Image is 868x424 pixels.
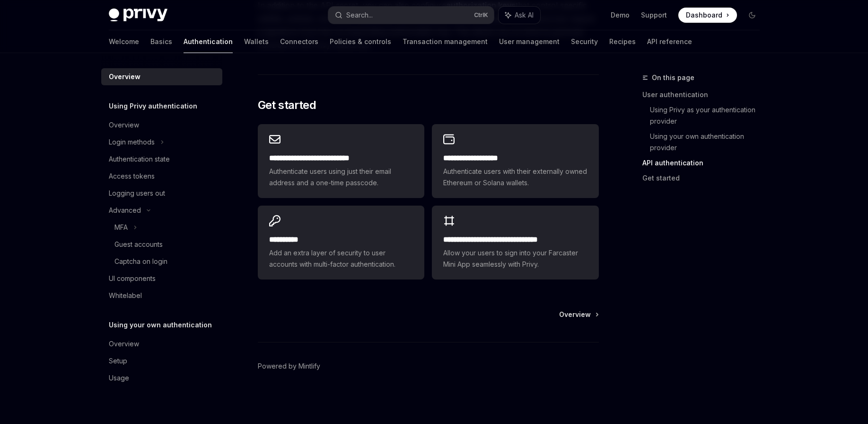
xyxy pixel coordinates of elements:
a: UI components [101,270,222,287]
div: Search... [346,9,373,21]
a: Connectors [280,30,318,53]
a: Welcome [109,30,139,53]
span: Ask AI [515,10,534,20]
div: Overview [109,71,140,82]
span: Overview [559,310,591,319]
a: User authentication [642,87,767,102]
h5: Using your own authentication [109,319,212,331]
a: Logging users out [101,185,222,202]
a: Dashboard [678,8,737,23]
a: Overview [101,335,222,352]
a: **** **** **** ****Authenticate users with their externally owned Ethereum or Solana wallets. [432,124,598,198]
a: Recipes [609,30,636,53]
a: Basics [150,30,172,53]
a: API authentication [642,155,767,171]
div: Guest accounts [114,239,163,250]
a: Captcha on login [101,253,222,270]
button: Search...CtrlK [328,7,494,24]
div: Usage [109,372,129,384]
span: Add an extra layer of security to user accounts with multi-factor authentication. [269,247,413,270]
a: Get started [642,171,767,186]
div: Access tokens [109,171,155,182]
div: Logging users out [109,188,165,199]
button: Ask AI [499,7,540,24]
span: Authenticate users with their externally owned Ethereum or Solana wallets. [443,166,587,189]
a: Overview [101,68,222,85]
a: Transaction management [403,30,488,53]
a: Overview [559,310,598,319]
div: Advanced [109,205,141,216]
span: Allow your users to sign into your Farcaster Mini App seamlessly with Privy. [443,247,587,270]
a: Security [571,30,598,53]
a: Whitelabel [101,287,222,304]
div: Login methods [109,136,155,148]
a: Overview [101,117,222,134]
span: On this page [652,72,694,83]
a: Authentication [184,30,233,53]
span: Ctrl K [474,11,488,19]
div: Whitelabel [109,290,142,301]
div: Captcha on login [114,256,167,267]
a: Wallets [244,30,269,53]
a: Support [641,10,667,20]
a: Demo [611,10,630,20]
a: Usage [101,370,222,387]
a: **** *****Add an extra layer of security to user accounts with multi-factor authentication. [258,206,424,280]
a: Setup [101,352,222,370]
span: Dashboard [686,10,722,20]
button: Toggle dark mode [745,8,760,23]
span: Authenticate users using just their email address and a one-time passcode. [269,166,413,189]
a: User management [499,30,560,53]
div: MFA [114,222,128,233]
h5: Using Privy authentication [109,100,197,112]
a: Policies & controls [330,30,391,53]
div: Setup [109,355,127,367]
a: Using your own authentication provider [650,129,767,155]
div: UI components [109,273,156,284]
div: Overview [109,119,139,131]
a: Guest accounts [101,236,222,253]
img: dark logo [109,9,167,22]
a: Authentication state [101,151,222,168]
a: Access tokens [101,168,222,185]
a: Powered by Mintlify [258,361,320,371]
a: API reference [647,30,692,53]
a: Using Privy as your authentication provider [650,102,767,129]
div: Overview [109,338,139,350]
div: Authentication state [109,153,170,165]
span: Get started [258,98,316,113]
